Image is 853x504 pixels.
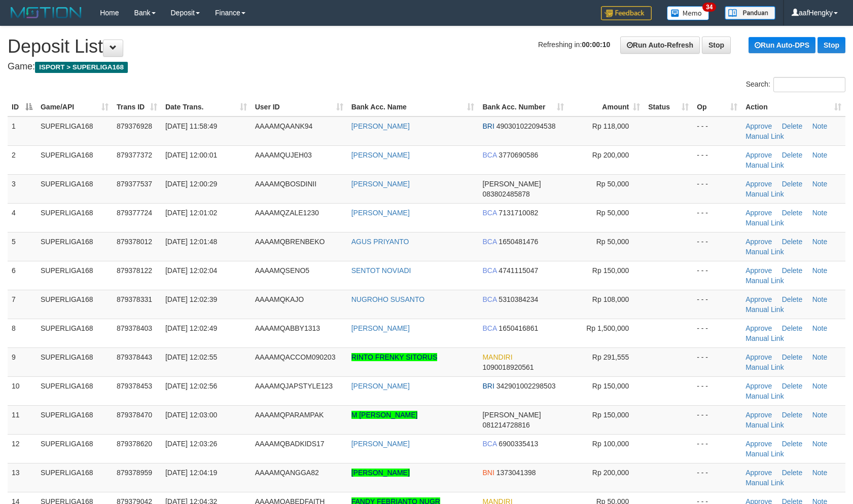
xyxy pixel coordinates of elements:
[8,347,37,376] td: 9
[596,180,629,188] span: Rp 50,000
[644,98,693,117] th: Status: activate to sort column ascending
[37,203,113,232] td: SUPERLIGA168
[782,238,802,246] a: Delete
[165,324,217,332] span: [DATE] 12:02:49
[812,469,828,477] a: Note
[582,41,610,49] strong: 00:00:10
[165,440,217,448] span: [DATE] 12:03:26
[745,277,784,285] a: Manual Link
[37,261,113,290] td: SUPERLIGA168
[745,382,772,390] a: Approve
[37,347,113,376] td: SUPERLIGA168
[117,266,152,275] span: 879378122
[818,37,845,53] a: Stop
[496,382,556,390] span: Copy 342901002298503 to clipboard
[37,405,113,434] td: SUPERLIGA168
[592,411,629,419] span: Rp 150,000
[482,209,496,217] span: BCA
[745,122,772,130] a: Approve
[745,180,772,188] a: Approve
[812,411,828,419] a: Note
[161,98,251,117] th: Date Trans.: activate to sort column ascending
[693,117,741,146] td: - - -
[255,122,313,130] span: AAAAMQAANK94
[702,3,716,12] span: 34
[255,295,304,303] span: AAAAMQKAJO
[812,151,828,159] a: Note
[745,363,784,371] a: Manual Link
[745,353,772,361] a: Approve
[351,382,410,390] a: [PERSON_NAME]
[741,98,845,117] th: Action: activate to sort column ascending
[8,319,37,347] td: 8
[812,353,828,361] a: Note
[693,376,741,405] td: - - -
[693,463,741,492] td: - - -
[37,98,113,117] th: Game/API: activate to sort column ascending
[745,450,784,458] a: Manual Link
[165,295,217,303] span: [DATE] 12:02:39
[255,382,333,390] span: AAAAMQJAPSTYLE123
[165,266,217,275] span: [DATE] 12:02:04
[782,122,802,130] a: Delete
[482,266,496,275] span: BCA
[693,174,741,203] td: - - -
[37,376,113,405] td: SUPERLIGA168
[347,98,479,117] th: Bank Acc. Name: activate to sort column ascending
[745,132,784,140] a: Manual Link
[499,209,538,217] span: Copy 7131710082 to clipboard
[812,324,828,332] a: Note
[693,98,741,117] th: Op: activate to sort column ascending
[351,180,410,188] a: [PERSON_NAME]
[165,353,217,361] span: [DATE] 12:02:55
[745,324,772,332] a: Approve
[693,290,741,319] td: - - -
[482,324,496,332] span: BCA
[586,324,629,332] span: Rp 1,500,000
[351,324,410,332] a: [PERSON_NAME]
[773,77,845,92] input: Search:
[693,347,741,376] td: - - -
[782,353,802,361] a: Delete
[592,151,629,159] span: Rp 200,000
[8,261,37,290] td: 6
[496,469,536,477] span: Copy 1373041398 to clipboard
[745,219,784,227] a: Manual Link
[592,353,629,361] span: Rp 291,555
[165,122,217,130] span: [DATE] 11:58:49
[117,411,152,419] span: 879378470
[8,174,37,203] td: 3
[37,290,113,319] td: SUPERLIGA168
[482,363,534,371] span: Copy 1090018920561 to clipboard
[482,122,494,130] span: BRI
[117,151,152,159] span: 879377372
[37,145,113,174] td: SUPERLIGA168
[165,180,217,188] span: [DATE] 12:00:29
[8,463,37,492] td: 13
[601,6,652,20] img: Feedback.jpg
[812,180,828,188] a: Note
[255,209,319,217] span: AAAAMQZALE1230
[592,382,629,390] span: Rp 150,000
[8,36,845,57] h1: Deposit List
[482,440,496,448] span: BCA
[255,411,324,419] span: AAAAMQPARAMPAK
[693,434,741,463] td: - - -
[482,180,541,188] span: [PERSON_NAME]
[351,469,410,477] a: [PERSON_NAME]
[117,324,152,332] span: 879378403
[351,209,410,217] a: [PERSON_NAME]
[782,295,802,303] a: Delete
[592,440,629,448] span: Rp 100,000
[37,117,113,146] td: SUPERLIGA168
[592,266,629,275] span: Rp 150,000
[8,376,37,405] td: 10
[782,469,802,477] a: Delete
[255,238,325,246] span: AAAAMQBRENBEKO
[255,180,316,188] span: AAAAMQBOSDINII
[745,266,772,275] a: Approve
[745,295,772,303] a: Approve
[113,98,161,117] th: Trans ID: activate to sort column ascending
[251,98,347,117] th: User ID: activate to sort column ascending
[117,353,152,361] span: 879378443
